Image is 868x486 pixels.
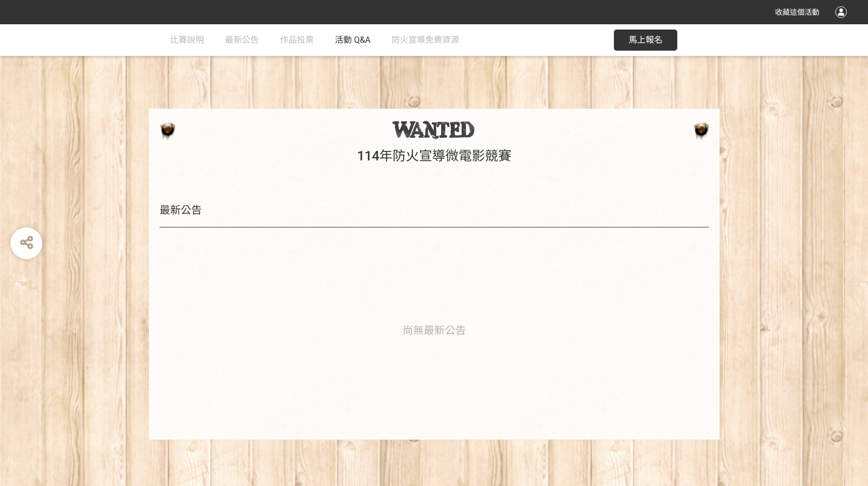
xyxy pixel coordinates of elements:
[391,24,459,56] a: 防火宣導免費資源
[775,8,819,16] span: 收藏這個活動
[424,324,466,337] span: 最新公告
[160,148,709,164] h1: 114年防火宣導微電影競賽
[170,35,204,45] span: 比賽說明
[280,24,314,56] a: 作品投票
[335,24,370,56] a: 活動 Q&A
[160,204,202,216] span: 最新公告
[629,35,662,45] span: 馬上報名
[225,24,259,56] a: 最新公告
[280,35,314,45] span: 作品投票
[170,24,204,56] a: 比賽說明
[391,35,459,45] span: 防火宣導免費資源
[403,324,424,337] span: 尚無
[225,35,259,45] span: 最新公告
[392,120,476,139] img: 114年防火宣導微電影競賽
[335,35,370,45] span: 活動 Q&A
[614,30,677,51] button: 馬上報名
